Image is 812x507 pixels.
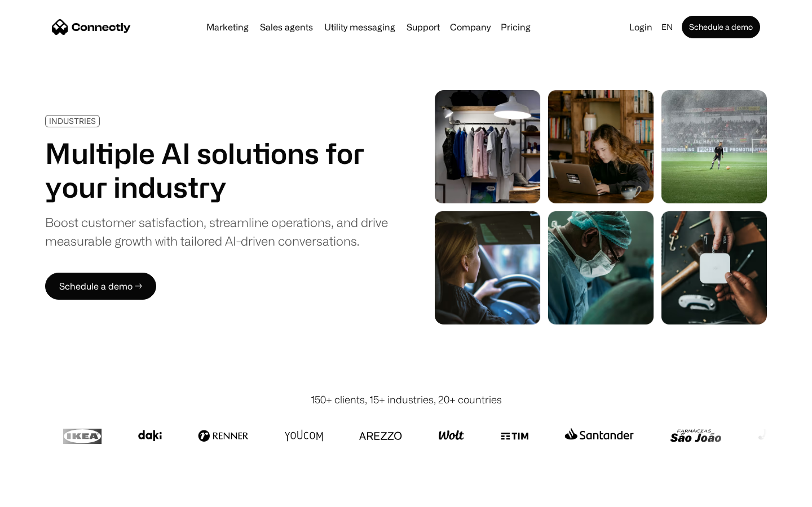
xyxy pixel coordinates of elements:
a: Marketing [202,23,253,32]
aside: Language selected: English [11,486,68,503]
h1: Multiple AI solutions for your industry [45,136,388,204]
a: Schedule a demo → [45,273,156,300]
div: 150+ clients, 15+ industries, 20+ countries [311,392,502,407]
a: Sales agents [255,23,317,32]
div: en [661,19,673,35]
a: Login [625,19,657,35]
a: Pricing [496,23,535,32]
ul: Language list [23,487,68,503]
div: INDUSTRIES [49,117,96,125]
a: Schedule a demo [682,16,760,38]
a: Support [402,23,444,32]
a: Utility messaging [320,23,400,32]
div: Company [450,19,491,35]
div: Boost customer satisfaction, streamline operations, and drive measurable growth with tailored AI-... [45,213,388,250]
